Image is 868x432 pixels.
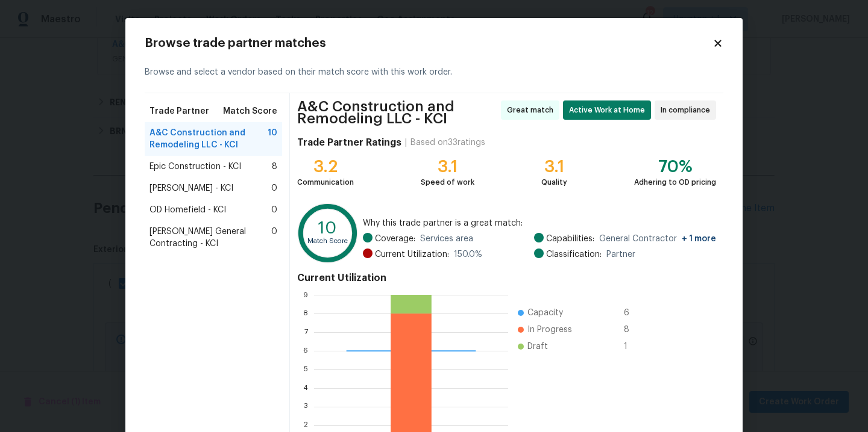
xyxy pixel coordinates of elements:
[375,248,449,261] span: Current Utilization:
[634,161,716,173] div: 70%
[421,176,474,188] div: Speed of work
[304,329,308,336] text: 7
[661,104,715,116] span: In compliance
[599,233,716,245] span: General Contractor
[268,127,277,151] span: 10
[410,137,485,149] div: Based on 33 ratings
[546,233,594,245] span: Capabilities:
[401,137,410,149] div: |
[454,248,482,261] span: 150.0 %
[318,220,337,236] text: 10
[149,127,268,151] span: A&C Construction and Remodeling LLC - KCI
[541,161,567,173] div: 3.1
[303,384,308,392] text: 4
[527,341,548,353] span: Draft
[634,176,716,188] div: Adhering to OD pricing
[149,182,233,194] span: [PERSON_NAME] - KCI
[527,307,563,319] span: Capacity
[606,248,635,261] span: Partner
[624,324,643,336] span: 8
[304,403,308,410] text: 3
[624,341,643,353] span: 1
[145,52,723,93] div: Browse and select a vendor based on their match score with this work order.
[297,272,716,284] h4: Current Utilization
[149,161,241,173] span: Epic Construction - KCI
[223,105,277,117] span: Match Score
[145,37,712,49] h2: Browse trade partner matches
[271,182,277,194] span: 0
[149,226,271,250] span: [PERSON_NAME] General Contracting - KCI
[271,204,277,216] span: 0
[303,310,308,317] text: 8
[307,238,348,244] text: Match Score
[375,233,415,245] span: Coverage:
[297,137,401,149] h4: Trade Partner Ratings
[527,324,572,336] span: In Progress
[507,104,558,116] span: Great match
[303,291,308,298] text: 9
[682,235,716,243] span: + 1 more
[420,233,473,245] span: Services area
[297,100,497,125] span: A&C Construction and Remodeling LLC - KCI
[624,307,643,319] span: 6
[303,347,308,354] text: 6
[149,105,209,117] span: Trade Partner
[272,161,277,173] span: 8
[149,204,226,216] span: OD Homefield - KCI
[304,422,308,430] text: 2
[363,217,716,229] span: Why this trade partner is a great match:
[421,161,474,173] div: 3.1
[304,366,308,373] text: 5
[569,104,650,116] span: Active Work at Home
[541,176,567,188] div: Quality
[546,248,602,261] span: Classification:
[271,226,277,250] span: 0
[297,176,354,188] div: Communication
[297,161,354,173] div: 3.2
